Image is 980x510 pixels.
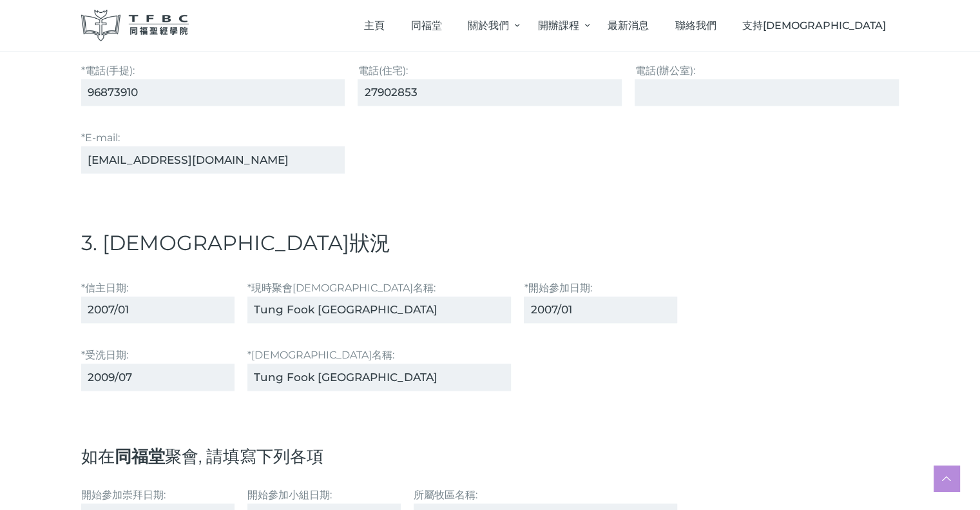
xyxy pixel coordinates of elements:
label: *E-mail: [81,129,345,173]
span: 關於我們 [468,19,509,32]
label: *[DEMOGRAPHIC_DATA]名稱: [247,346,512,391]
span: 同福堂 [411,19,442,32]
label: *受洗⽇期: [81,346,235,391]
label: *信主⽇期: [81,279,235,324]
input: *開始參加⽇期: [524,297,677,323]
span: 主頁 [364,19,385,32]
input: *受洗⽇期: [81,364,235,390]
h4: 3. [DEMOGRAPHIC_DATA]狀況 [81,230,899,256]
input: *E-mail: [81,146,345,173]
label: *現時聚會[DEMOGRAPHIC_DATA]名稱: [247,279,512,324]
input: *現時聚會[DEMOGRAPHIC_DATA]名稱: [247,297,512,323]
a: 支持[DEMOGRAPHIC_DATA] [729,6,899,44]
a: 同福堂 [398,6,455,44]
span: 支持[DEMOGRAPHIC_DATA] [742,19,886,32]
input: 電話(住宅): [358,79,622,106]
label: *開始參加⽇期: [524,279,677,324]
label: 電話(住宅): [358,62,622,106]
strong: 同福堂 [115,446,165,466]
span: 開辦課程 [538,19,579,32]
h5: 如在 聚會, 請填寫下列各項 [81,446,899,467]
a: 主頁 [351,6,398,44]
a: 最新消息 [595,6,662,44]
input: *電話(⼿提): [81,79,345,106]
input: *[DEMOGRAPHIC_DATA]名稱: [247,364,512,390]
a: Scroll to top [934,466,959,491]
label: 電話(辦公室): [635,62,899,106]
span: 最新消息 [608,19,649,32]
a: 關於我們 [455,6,524,44]
img: 同福聖經學院 TFBC [81,10,189,41]
a: 聯絡我們 [662,6,729,44]
input: *信主⽇期: [81,297,235,323]
label: *電話(⼿提): [81,62,345,106]
input: 電話(辦公室): [635,79,899,106]
span: 聯絡我們 [675,19,716,32]
a: 開辦課程 [524,6,594,44]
